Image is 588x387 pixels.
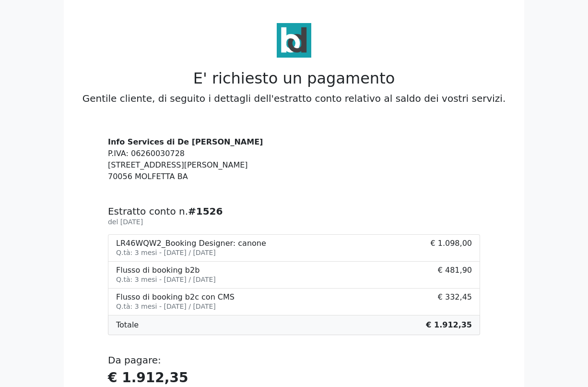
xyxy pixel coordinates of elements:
span: € 1.098,00 [430,239,472,257]
small: Q.tà: 3 mesi - [DATE] / [DATE] [116,302,216,310]
strong: € 1.912,35 [108,370,188,386]
address: P.IVA: 06260030728 [STREET_ADDRESS][PERSON_NAME] 70056 MOLFETTA BA [108,136,480,182]
span: € 481,90 [438,266,472,284]
div: Flusso di booking b2b [116,266,216,275]
b: € 1.912,35 [426,320,472,329]
span: Totale [116,319,139,331]
b: #1526 [188,206,223,217]
small: del [DATE] [108,218,143,226]
p: Gentile cliente, di seguito i dettagli dell'estratto conto relativo al saldo dei vostri servizi. [70,91,518,106]
h5: Estratto conto n. [108,206,480,217]
small: Q.tà: 3 mesi - [DATE] / [DATE] [116,276,216,283]
h2: E' richiesto un pagamento [70,69,518,87]
div: LR46WQW2_Booking Designer: canone [116,239,266,248]
strong: Info Services di De [PERSON_NAME] [108,137,263,146]
span: € 332,45 [438,292,472,311]
small: Q.tà: 3 mesi - [DATE] / [DATE] [116,249,216,256]
div: Flusso di booking b2c con CMS [116,292,235,302]
h5: Da pagare: [108,354,480,366]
